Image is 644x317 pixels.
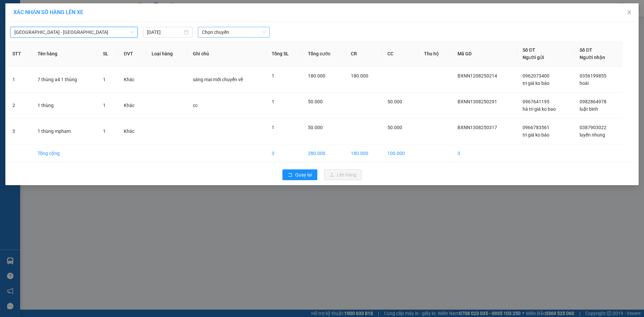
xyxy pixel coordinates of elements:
[580,55,605,60] span: Người nhận
[32,144,98,163] td: Tổng cộng
[627,10,632,15] span: close
[193,103,198,108] span: cc
[523,125,549,130] span: 0966783561
[387,125,402,130] span: 50.000
[523,55,544,60] span: Người gửi
[272,73,274,78] span: 1
[272,125,274,130] span: 1
[32,118,98,144] td: 1 thùng mpham
[580,47,592,53] span: Số ĐT
[147,29,182,36] input: 13/08/2025
[193,77,243,82] span: sáng mai mới chuyển về
[351,73,368,78] span: 180.000
[288,172,292,178] span: rollback
[308,125,323,130] span: 50.000
[345,41,382,67] th: CR
[272,99,274,104] span: 1
[308,99,323,104] span: 50.000
[103,103,106,108] span: 1
[523,106,556,112] span: hà tri giá ko bao
[523,81,549,86] span: tri giá ko báo
[308,73,325,78] span: 180.000
[14,27,133,37] span: Hà Nội - Kỳ Anh
[382,41,419,67] th: CC
[103,77,106,82] span: 1
[187,41,266,67] th: Ghi chú
[324,169,362,180] button: uploadLên hàng
[580,132,605,138] span: luyến nhung
[118,118,146,144] td: Khác
[7,67,32,93] td: 1
[118,93,146,118] td: Khác
[282,169,317,180] button: rollbackQuay lại
[620,3,639,22] button: Close
[202,27,266,37] span: Chọn chuyến
[387,99,402,104] span: 50.000
[118,67,146,93] td: Khác
[7,118,32,144] td: 3
[419,41,452,67] th: Thu hộ
[580,73,606,78] span: 0356199855
[580,125,606,130] span: 0387903022
[118,41,146,67] th: ĐVT
[266,41,303,67] th: Tổng SL
[458,99,497,104] span: BXNN1308250291
[345,144,382,163] td: 180.000
[3,50,75,59] li: In ngày: 09:21 13/08
[32,93,98,118] td: 1 thùng
[523,47,535,53] span: Số ĐT
[452,144,518,163] td: 3
[303,144,345,163] td: 280.000
[458,73,497,78] span: BXNN1208250214
[32,67,98,93] td: 7 thùng a4 1 thùng
[103,128,106,134] span: 1
[523,99,549,104] span: 0967641195
[7,93,32,118] td: 2
[452,41,518,67] th: Mã GD
[382,144,419,163] td: 100.000
[580,81,589,86] span: hoài
[3,40,75,50] li: [PERSON_NAME]
[523,132,549,138] span: tri giá ko báo
[146,41,187,67] th: Loại hàng
[303,41,345,67] th: Tổng cước
[98,41,118,67] th: SL
[7,41,32,67] th: STT
[266,144,303,163] td: 3
[580,106,598,112] span: luật bình
[580,99,606,104] span: 0982864978
[295,171,312,178] span: Quay lại
[458,125,497,130] span: BXNN1308250317
[32,41,98,67] th: Tên hàng
[523,73,549,78] span: 0962073400
[13,9,83,15] span: XÁC NHẬN SỐ HÀNG LÊN XE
